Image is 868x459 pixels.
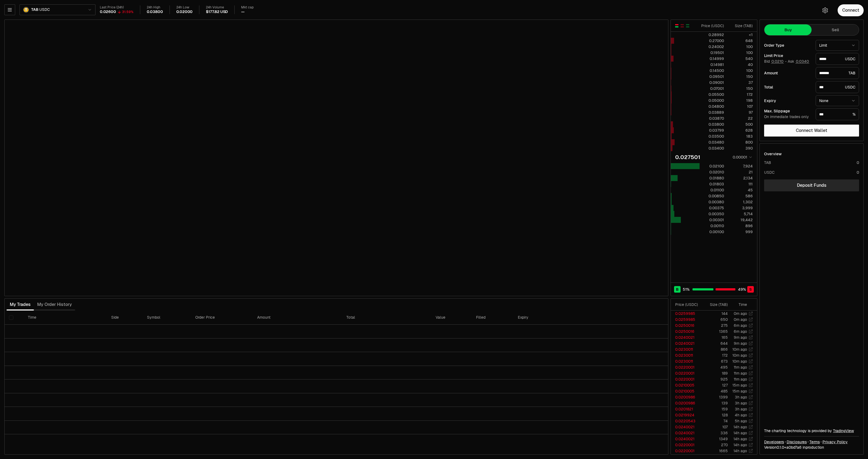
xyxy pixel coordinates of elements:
div: 390 [729,145,753,151]
td: 0.0219924 [671,412,702,418]
td: 485 [702,388,728,394]
div: 100 [729,50,753,55]
div: 3,999 [729,205,753,211]
td: 0.0230011 [671,352,702,358]
time: 10m ago [732,359,747,364]
td: 1665 [702,448,728,454]
td: 0.0230011 [671,346,702,352]
div: USDC [816,53,859,65]
div: The charting technology is provided by [764,428,859,433]
button: 0.0210 [771,59,784,64]
td: 128 [702,412,728,418]
th: Amount [253,311,342,325]
th: Side [107,311,143,325]
div: 0.00110 [700,223,724,229]
div: 1,302 [729,199,753,205]
time: 3h ago [735,401,747,406]
div: On immediate trades only [764,115,811,119]
td: 866 [702,346,728,352]
div: TAB [816,67,859,79]
td: 650 [702,316,728,322]
div: 107 [729,104,753,109]
div: 586 [729,193,753,199]
div: 0.14500 [700,68,724,73]
time: 4h ago [735,413,747,417]
div: 0.00380 [700,199,724,205]
time: 5h ago [735,419,747,423]
div: % [816,108,859,120]
div: 172 [729,92,753,97]
time: 14h ago [733,430,747,435]
td: 336 [702,430,728,436]
span: S [749,287,752,292]
th: Filled [472,311,513,325]
td: 0.0259985 [671,316,702,322]
time: 14h ago [733,425,747,429]
td: 275 [702,322,728,328]
div: 0.03889 [700,110,724,115]
th: Expiry [513,311,594,325]
td: 0.0240021 [671,424,702,430]
div: Size ( TAB ) [707,302,728,307]
time: 11m ago [734,365,747,370]
time: 3h ago [735,407,747,411]
div: 0.03400 [700,145,724,151]
div: 21 [729,169,753,175]
td: 0.0201821 [671,406,702,412]
div: 0.02100 [700,163,724,169]
time: 15m ago [732,383,747,388]
button: 0.0340 [795,59,809,64]
td: 0.0240021 [671,334,702,340]
div: 0.02600 [100,10,116,14]
div: 0.01803 [700,181,724,187]
td: 1349 [702,436,728,442]
div: 0 [857,170,859,175]
a: Terms [809,439,820,445]
div: 0.027501 [675,153,700,161]
div: 40 [729,62,753,67]
div: 198 [729,98,753,103]
div: Order Type [764,43,811,47]
div: 0.02000 [176,10,193,14]
time: 6m ago [734,329,747,334]
button: Show Sell Orders Only [680,24,684,28]
td: 172 [702,352,728,358]
time: 6m ago [734,323,747,328]
a: TradingView [833,428,854,433]
button: My Order History [34,299,75,310]
td: 0.0220543 [671,418,702,424]
div: 0.03500 [700,134,724,139]
div: Total [764,85,811,89]
div: 0.05000 [700,98,724,103]
td: 270 [702,442,728,448]
div: 19,442 [729,217,753,223]
time: 11m ago [734,371,747,376]
div: 628 [729,128,753,133]
div: Limit Price [764,54,811,58]
button: Show Buy Orders Only [685,24,690,28]
div: Max. Slippage [764,109,811,113]
td: 1399 [702,394,728,400]
span: 51 % [683,287,690,292]
span: Bid - [764,59,787,64]
div: 0.00350 [700,211,724,217]
div: 0.03870 [700,116,724,121]
div: Version 0.1.0 + in production [764,445,859,450]
div: 31.59% [122,10,133,14]
button: Select all [9,315,13,320]
div: 150 [729,86,753,91]
iframe: Financial Chart [5,20,668,296]
span: Ask [788,59,809,64]
div: — [241,10,245,14]
time: 3h ago [735,395,747,400]
button: 0.00001 [731,154,753,160]
div: 7,924 [729,163,753,169]
button: Connect [838,4,864,16]
div: USDC [816,81,859,93]
time: 14h ago [733,436,747,441]
div: Price ( USDC ) [700,23,724,29]
div: Price ( USDC ) [675,302,702,307]
div: Expiry [764,99,811,103]
div: 0.03800 [700,122,724,127]
div: 0.27000 [700,38,724,43]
